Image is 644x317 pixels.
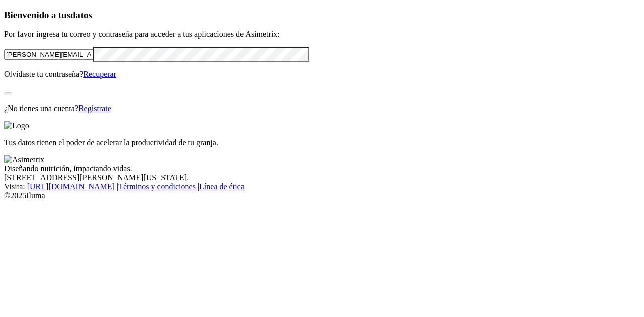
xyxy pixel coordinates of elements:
[4,191,640,200] div: © 2025 Iluma
[83,70,116,78] a: Recuperar
[78,104,111,113] a: Regístrate
[4,155,44,164] img: Asimetrix
[4,121,29,130] img: Logo
[4,104,640,113] p: ¿No tienes una cuenta?
[4,49,93,60] input: Tu correo
[4,173,640,182] div: [STREET_ADDRESS][PERSON_NAME][US_STATE].
[27,182,115,191] a: [URL][DOMAIN_NAME]
[70,10,92,20] span: datos
[4,30,640,39] p: Por favor ingresa tu correo y contraseña para acceder a tus aplicaciones de Asimetrix:
[4,164,640,173] div: Diseñando nutrición, impactando vidas.
[4,138,640,147] p: Tus datos tienen el poder de acelerar la productividad de tu granja.
[199,182,245,191] a: Línea de ética
[4,70,640,79] p: Olvidaste tu contraseña?
[118,182,196,191] a: Términos y condiciones
[4,182,640,191] div: Visita : | |
[4,10,640,21] h3: Bienvenido a tus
